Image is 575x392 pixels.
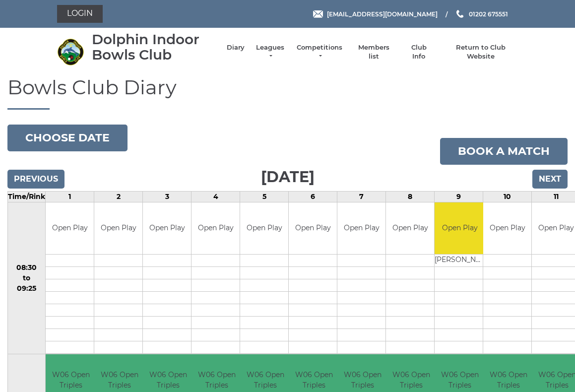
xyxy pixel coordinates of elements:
button: Choose date [7,125,128,151]
a: Diary [227,43,245,52]
a: Login [57,5,103,23]
a: Club Info [404,43,433,61]
td: 4 [192,191,240,202]
td: 10 [483,191,532,202]
img: Phone us [456,10,463,18]
td: Open Play [192,202,240,255]
div: Dolphin Indoor Bowls Club [92,32,217,63]
span: 01202 675551 [469,10,508,17]
span: [EMAIL_ADDRESS][DOMAIN_NAME] [327,10,438,17]
a: Book a match [440,138,568,165]
a: Return to Club Website [443,43,518,61]
td: Open Play [435,202,485,255]
td: [PERSON_NAME] [435,255,485,267]
h1: Bowls Club Diary [7,76,568,110]
td: Open Play [143,202,191,255]
input: Next [532,170,568,189]
td: Open Play [483,202,531,255]
td: Open Play [240,202,288,255]
img: Dolphin Indoor Bowls Club [57,38,84,65]
td: 1 [46,191,94,202]
td: 9 [435,191,483,202]
a: Members list [353,43,394,61]
td: Open Play [94,202,142,255]
td: Open Play [386,202,434,255]
a: Email [EMAIL_ADDRESS][DOMAIN_NAME] [313,9,438,19]
td: 08:30 to 09:25 [8,202,46,354]
a: Phone us 01202 675551 [455,9,508,19]
input: Previous [7,170,64,189]
td: 2 [94,191,143,202]
td: 3 [143,191,192,202]
td: 6 [289,191,337,202]
a: Competitions [296,43,343,61]
td: Open Play [46,202,94,255]
td: Open Play [289,202,337,255]
td: 8 [386,191,435,202]
td: Time/Rink [8,191,46,202]
td: Open Play [337,202,385,255]
a: Leagues [255,43,286,61]
td: 5 [240,191,289,202]
td: 7 [337,191,386,202]
img: Email [313,10,323,18]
